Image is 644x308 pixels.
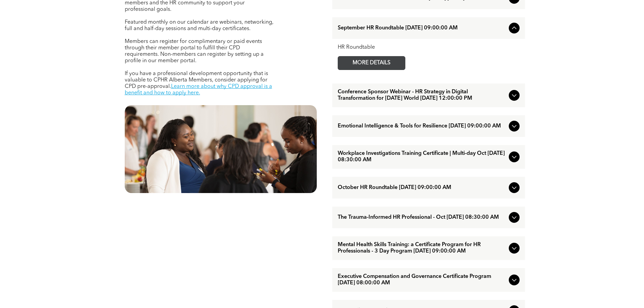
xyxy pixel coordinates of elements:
span: Members can register for complimentary or paid events through their member portal to fulfill thei... [125,39,264,64]
span: Emotional Intelligence & Tools for Resilience [DATE] 09:00:00 AM [338,123,506,129]
span: September HR Roundtable [DATE] 09:00:00 AM [338,25,506,31]
span: Featured monthly on our calendar are webinars, networking, full and half-day sessions and multi-d... [125,20,273,31]
span: Conference Sponsor Webinar - HR Strategy in Digital Transformation for [DATE] World [DATE] 12:00:... [338,89,506,102]
div: HR Roundtable [338,44,520,51]
span: Executive Compensation and Governance Certificate Program [DATE] 08:00:00 AM [338,274,506,286]
span: Mental Health Skills Training: a Certificate Program for HR Professionals - 3 Day Program [DATE] ... [338,242,506,255]
a: MORE DETAILS [338,56,405,70]
span: The Trauma-Informed HR Professional - Oct [DATE] 08:30:00 AM [338,214,506,221]
span: Workplace Investigations Training Certificate | Multi-day Oct [DATE] 08:30:00 AM [338,150,506,163]
span: MORE DETAILS [345,56,398,70]
span: If you have a professional development opportunity that is valuable to CPHR Alberta Members, cons... [125,71,268,89]
a: Learn more about why CPD approval is a benefit and how to apply here. [125,84,272,96]
span: October HR Roundtable [DATE] 09:00:00 AM [338,185,506,191]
